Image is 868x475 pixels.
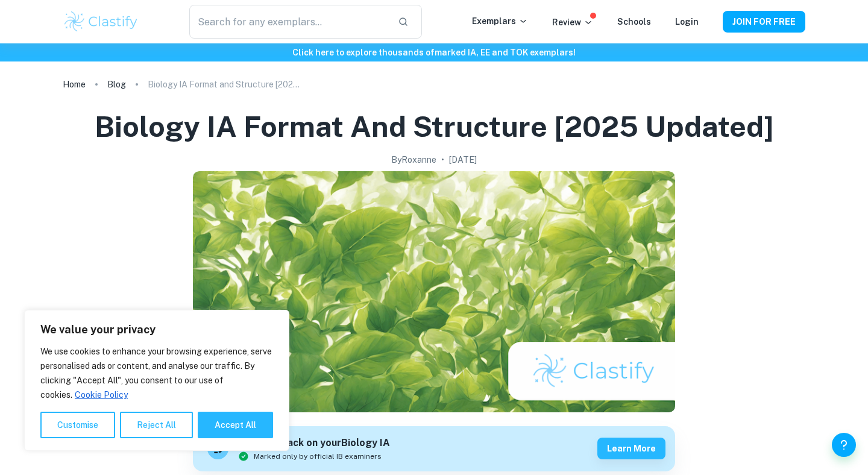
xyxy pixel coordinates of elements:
[597,438,665,459] button: Learn more
[63,10,139,34] img: Clastify logo
[617,17,651,27] a: Schools
[723,11,805,33] button: JOIN FOR FREE
[391,153,436,166] h2: By Roxanne
[449,153,477,166] h2: [DATE]
[40,344,273,402] p: We use cookies to enhance your browsing experience, serve personalised ads or content, and analys...
[552,16,593,29] p: Review
[40,322,273,337] p: We value your privacy
[120,412,193,438] button: Reject All
[95,107,774,146] h1: Biology IA Format and Structure [2025 updated]
[148,78,304,91] p: Biology IA Format and Structure [2025 updated]
[24,310,289,451] div: We value your privacy
[2,46,866,59] h6: Click here to explore thousands of marked IA, EE and TOK exemplars !
[238,436,390,451] h6: Get feedback on your Biology IA
[472,14,528,28] p: Exemplars
[441,153,444,166] p: •
[40,412,115,438] button: Customise
[832,433,856,457] button: Help and Feedback
[675,17,699,27] a: Login
[189,5,388,39] input: Search for any exemplars...
[193,171,675,412] img: Biology IA Format and Structure [2025 updated] cover image
[198,412,273,438] button: Accept All
[254,451,382,462] span: Marked only by official IB examiners
[193,426,675,471] a: Get feedback on yourBiology IAMarked only by official IB examinersLearn more
[74,389,128,400] a: Cookie Policy
[63,76,86,93] a: Home
[107,76,126,93] a: Blog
